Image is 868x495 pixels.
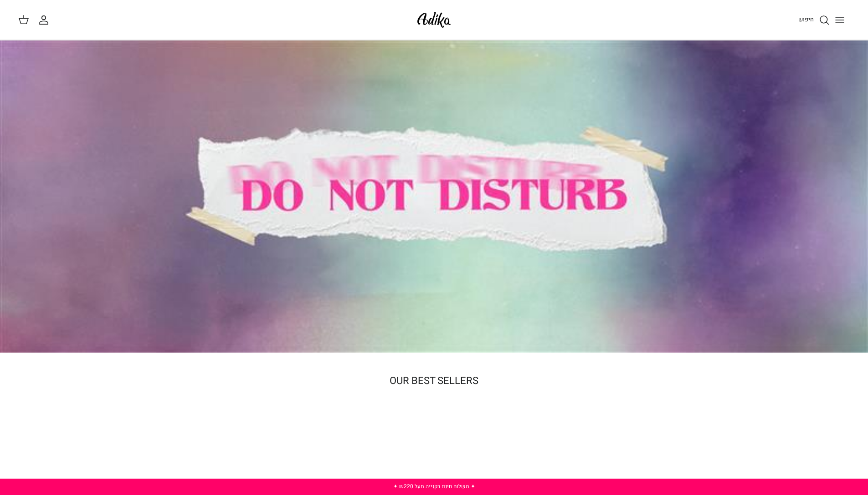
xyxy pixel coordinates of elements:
[390,374,478,388] a: OUR BEST SELLERS
[38,15,53,25] a: החשבון שלי
[415,9,453,30] img: Adika IL
[393,482,475,490] a: ✦ משלוח חינם בקנייה מעל ₪220 ✦
[798,15,830,25] a: חיפוש
[830,10,850,30] button: Toggle menu
[798,15,814,24] span: חיפוש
